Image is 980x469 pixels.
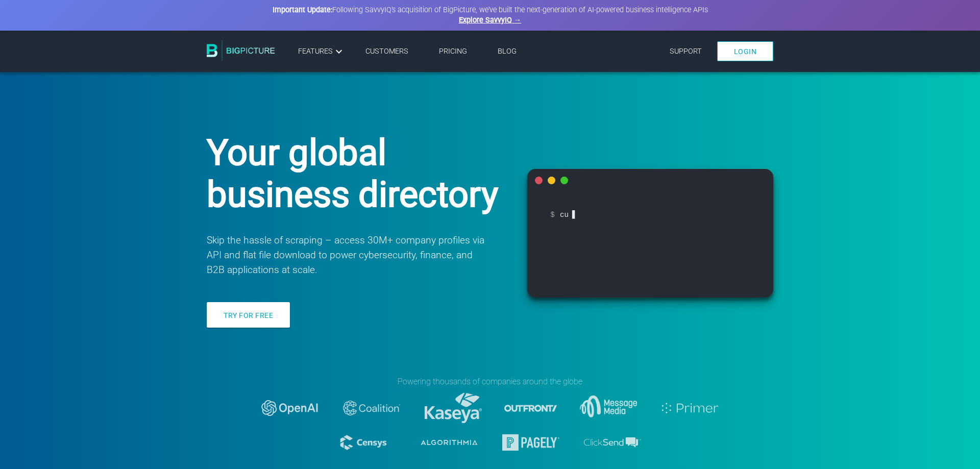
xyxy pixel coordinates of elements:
h1: Your global business directory [207,132,502,215]
p: Skip the hassle of scraping – access 30M+ company profiles via API and flat file download to powe... [207,233,486,277]
img: BigPicture.io [207,40,275,61]
img: logo-outfront.svg [502,380,559,437]
img: logo-kaseya.svg [425,393,482,423]
img: logo-clicksend.svg [584,437,641,448]
img: logo-pagely.svg [502,434,559,451]
a: Login [717,41,774,61]
a: Try for free [207,302,290,328]
span: cu [550,207,750,222]
img: logo-censys.svg [339,433,396,452]
img: logo-openai.svg [261,400,318,415]
img: message-media.svg [580,396,637,420]
img: logo-coalition-2.svg [343,401,400,415]
img: logo-algorithmia.svg [421,440,478,445]
a: Features [298,45,345,58]
img: logo-primer.svg [661,403,719,413]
